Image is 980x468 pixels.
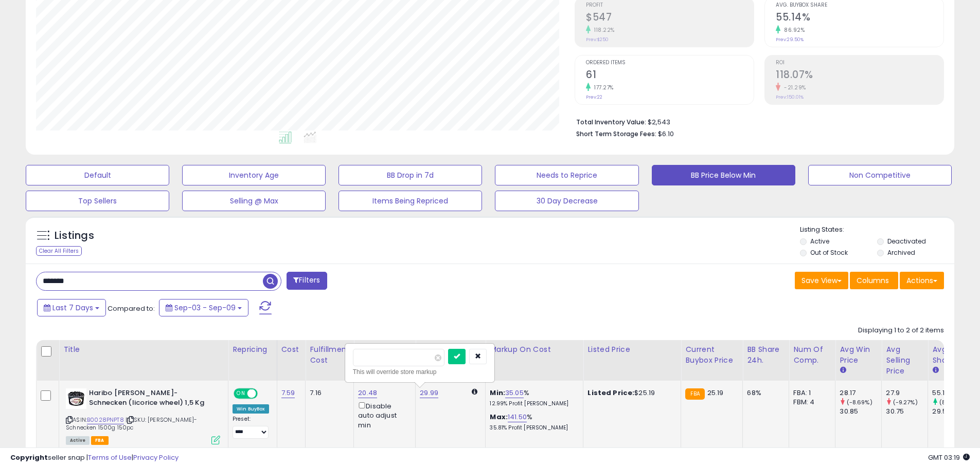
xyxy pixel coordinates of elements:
[840,388,881,398] div: 28.17
[310,388,346,398] div: 7.16
[66,436,90,445] span: All listings currently available for purchase on Amazon
[358,388,377,398] a: 20.48
[508,412,527,422] a: 141.50
[847,398,872,406] small: (-8.69%)
[840,407,881,416] div: 30.85
[37,299,106,316] button: Last 7 Days
[793,398,827,407] div: FBM: 4
[182,165,326,185] button: Inventory Age
[495,165,638,185] button: Needs to Reprice
[490,388,505,398] b: Min:
[776,60,943,66] span: ROI
[88,453,132,462] a: Terms of Use
[587,388,673,398] div: $25.19
[932,407,974,416] div: 29.5%
[685,344,738,366] div: Current Buybox Price
[420,388,438,398] a: 29.99
[776,36,804,43] small: Prev: 29.50%
[939,398,966,406] small: (86.92%)
[658,129,674,139] span: $6.10
[26,165,169,185] button: Default
[707,388,724,398] span: 25.19
[91,436,109,445] span: FBA
[490,424,575,432] p: 35.81% Profit [PERSON_NAME]
[893,398,918,406] small: (-9.27%)
[900,272,944,289] button: Actions
[858,326,944,335] div: Displaying 1 to 2 of 2 items
[586,11,754,25] h2: $547
[587,344,676,355] div: Listed Price
[256,389,273,398] span: OFF
[490,344,579,355] div: Markup on Cost
[886,407,928,416] div: 30.75
[586,36,609,43] small: Prev: $250
[66,416,197,431] span: | SKU: [PERSON_NAME]-Schnecken 1500g 150pc
[886,388,928,398] div: 27.9
[133,453,179,462] a: Privacy Policy
[586,69,754,83] h2: 61
[685,388,704,400] small: FBA
[55,229,94,243] h5: Listings
[840,344,877,366] div: Avg Win Price
[776,94,804,100] small: Prev: 150.01%
[780,84,806,91] small: -21.29%
[505,388,524,398] a: 35.05
[174,303,236,313] span: Sep-03 - Sep-09
[793,388,827,398] div: FBA: 1
[776,11,943,25] h2: 55.14%
[591,26,615,34] small: 118.22%
[800,225,954,235] p: Listing States:
[747,388,781,398] div: 68%
[233,404,269,414] div: Win BuyBox
[10,453,48,462] strong: Copyright
[795,272,848,289] button: Save View
[840,366,846,375] small: Avg Win Price.
[850,272,898,289] button: Columns
[793,344,831,366] div: Num of Comp.
[576,115,936,127] li: $2,543
[586,60,754,66] span: Ordered Items
[486,340,583,381] th: The percentage added to the cost of goods (COGS) that forms the calculator for Min & Max prices.
[490,388,575,407] div: %
[490,400,575,407] p: 12.99% Profit [PERSON_NAME]
[287,272,327,290] button: Filters
[586,3,754,8] span: Profit
[66,388,220,443] div: ASIN:
[281,344,301,355] div: Cost
[587,388,634,398] b: Listed Price:
[36,246,82,256] div: Clear All Filters
[747,344,785,366] div: BB Share 24h.
[932,344,970,366] div: Avg BB Share
[776,69,943,83] h2: 118.07%
[780,26,805,34] small: 86.92%
[87,416,124,424] a: B0028PNPT8
[490,413,575,432] div: %
[810,237,829,246] label: Active
[108,304,155,313] span: Compared to:
[235,389,247,398] span: ON
[652,165,795,185] button: BB Price Below Min
[233,416,269,439] div: Preset:
[159,299,248,316] button: Sep-03 - Sep-09
[338,191,482,211] button: Items Being Repriced
[26,191,169,211] button: Top Sellers
[932,388,974,398] div: 55.14%
[886,344,923,377] div: Avg Selling Price
[358,400,407,430] div: Disable auto adjust min
[63,344,224,355] div: Title
[576,129,656,138] b: Short Term Storage Fees:
[591,84,614,91] small: 177.27%
[576,118,646,126] b: Total Inventory Value:
[10,453,179,463] div: seller snap | |
[182,191,326,211] button: Selling @ Max
[808,165,952,185] button: Non Competitive
[89,388,214,410] b: Haribo [PERSON_NAME]-Schnecken (licorice wheel) 1,5 Kg
[810,248,848,257] label: Out of Stock
[281,388,295,398] a: 7.59
[66,388,86,409] img: 51JaZ3Zr7DL._SL40_.jpg
[932,366,938,375] small: Avg BB Share.
[52,303,93,313] span: Last 7 Days
[928,453,970,462] span: 2025-09-17 03:19 GMT
[776,3,943,8] span: Avg. Buybox Share
[887,248,915,257] label: Archived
